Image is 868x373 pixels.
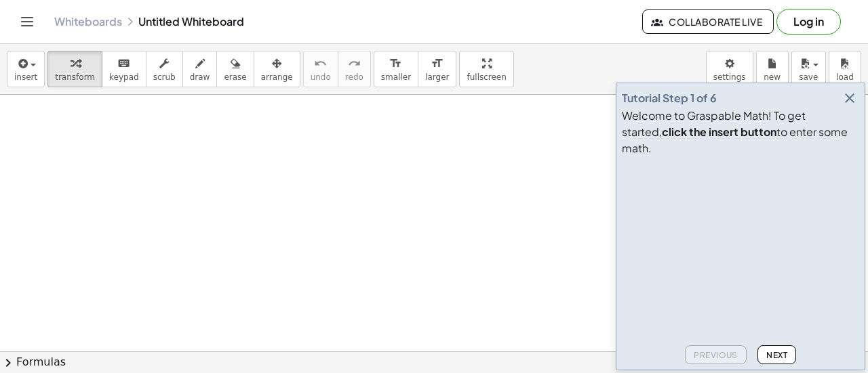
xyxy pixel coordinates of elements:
[109,72,139,82] span: keypad
[459,51,513,87] button: fullscreen
[642,9,774,34] button: Collaborate Live
[224,72,246,82] span: erase
[47,51,102,87] button: transform
[756,51,789,87] button: new
[654,16,762,28] span: Collaborate Live
[381,72,411,82] span: smaller
[117,56,130,72] i: keyboard
[799,72,818,82] span: save
[662,125,776,139] b: click the insert button
[622,108,859,156] div: Welcome to Graspable Math! To get started, to enter some math.
[54,15,122,28] a: Whiteboards
[418,51,456,87] button: format_sizelarger
[791,51,826,87] button: save
[389,56,402,72] i: format_size
[425,72,449,82] span: larger
[713,72,746,82] span: settings
[261,72,293,82] span: arrange
[757,345,796,364] button: Next
[146,51,183,87] button: scrub
[836,72,854,82] span: load
[314,56,327,72] i: undo
[153,72,176,82] span: scrub
[216,51,254,87] button: erase
[182,51,218,87] button: draw
[338,51,371,87] button: redoredo
[303,51,338,87] button: undoundo
[7,51,45,87] button: insert
[776,9,841,35] button: Log in
[829,51,861,87] button: load
[311,72,331,82] span: undo
[348,56,361,72] i: redo
[55,72,95,82] span: transform
[622,90,717,106] div: Tutorial Step 1 of 6
[190,72,210,82] span: draw
[14,72,37,82] span: insert
[102,51,146,87] button: keyboardkeypad
[374,51,418,87] button: format_sizesmaller
[467,72,506,82] span: fullscreen
[766,350,787,360] span: Next
[345,72,363,82] span: redo
[764,72,781,82] span: new
[706,51,753,87] button: settings
[254,51,300,87] button: arrange
[16,11,38,32] button: Toggle navigation
[431,56,443,72] i: format_size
